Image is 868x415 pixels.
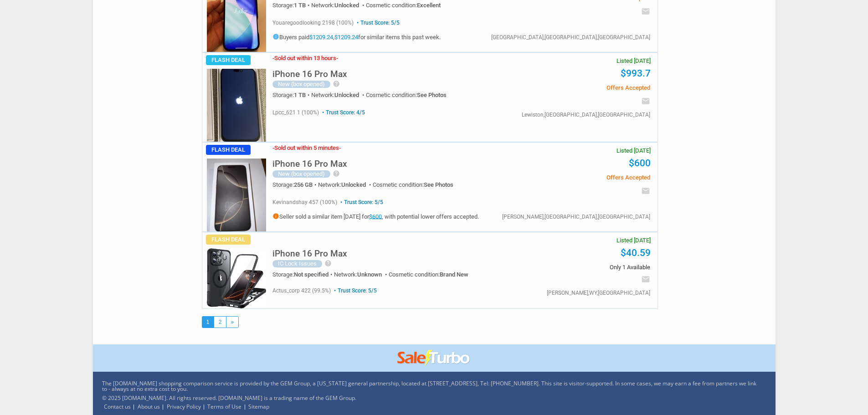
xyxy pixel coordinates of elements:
[309,33,333,40] a: $1209.24
[294,271,329,278] span: Not specified
[138,403,160,410] a: About us
[366,2,441,8] div: Cosmetic condition:
[272,144,274,151] span: -
[334,33,358,40] a: $1209.24
[641,97,650,106] i: email
[324,260,332,267] i: help
[318,182,373,188] div: Network:
[294,92,306,98] span: 1 TB
[207,159,266,231] img: s-l225.jpg
[226,316,239,328] li: Next page
[272,161,347,168] a: iPhone 16 Pro Max
[547,290,650,296] div: [PERSON_NAME],WY,[GEOGRAPHIC_DATA]
[311,92,366,98] div: Network:
[424,181,453,188] span: See Photos
[355,20,400,26] span: Trust Score: 5/5
[522,112,650,118] div: Lewiston,[GEOGRAPHIC_DATA],[GEOGRAPHIC_DATA]
[272,213,279,220] i: info
[341,181,366,188] span: Unlocked
[621,68,651,79] a: $993.7
[513,174,650,180] span: Offers Accepted
[207,69,266,142] img: s-l225.jpg
[214,317,226,328] a: 2
[373,182,453,188] div: Cosmetic condition:
[272,20,354,26] span: youaregoodlooking 2198 (100%)
[417,92,447,98] span: See Photos
[272,170,330,178] div: New (box opened)
[616,58,651,64] span: Listed [DATE]
[272,159,347,168] h5: iPhone 16 Pro Max
[366,92,447,98] div: Cosmetic condition:
[272,55,274,61] span: -
[334,2,359,9] span: Unlocked
[226,317,238,328] a: »
[629,158,651,169] a: $600
[272,92,311,98] div: Storage:
[333,170,340,177] i: help
[272,249,347,258] h5: iPhone 16 Pro Max
[272,33,441,40] h5: Buyers paid , for similar items this past week.
[272,260,322,267] div: IC Lock Issues
[248,403,269,410] a: Sitemap
[272,2,311,8] div: Storage:
[272,55,338,61] h3: Sold out within 13 hours
[339,144,341,151] span: -
[333,80,340,87] i: help
[102,395,762,401] p: © 2025 [DOMAIN_NAME]. All rights reserved. [DOMAIN_NAME] is a trading name of the GEM Group.
[440,271,468,278] span: Brand New
[621,247,651,258] a: $40.59
[272,109,319,116] span: lpcc_621 1 (100%)
[93,372,776,410] div: The [DOMAIN_NAME] shopping comparison service is provided by the GEM Group, a [US_STATE] general ...
[339,199,383,205] span: Trust Score: 5/5
[491,35,650,40] div: [GEOGRAPHIC_DATA],[GEOGRAPHIC_DATA],[GEOGRAPHIC_DATA]
[272,287,331,294] span: actus_corp 422 (99.5%)
[311,2,366,8] div: Network:
[616,148,651,154] span: Listed [DATE]
[357,271,382,278] span: Unknown
[202,316,214,328] a: 1
[397,350,471,366] img: saleturbo.com
[206,145,251,155] span: Flash Deal
[641,186,650,195] i: email
[334,92,359,98] span: Unlocked
[294,181,313,188] span: 256 GB
[616,237,651,243] span: Listed [DATE]
[207,403,241,410] a: Terms of Use
[206,235,251,245] span: Flash Deal
[104,403,131,410] a: Contact us
[417,2,441,9] span: Excellent
[272,272,334,277] div: Storage:
[272,81,330,88] div: New (box opened)
[272,72,347,78] a: iPhone 16 Pro Max
[272,199,337,205] span: kevinandshay 457 (100%)
[369,213,382,220] a: $600
[320,109,365,116] span: Trust Score: 4/5
[513,264,650,270] span: Only 1 Available
[207,248,266,308] img: s-l225.jpg
[389,272,468,277] div: Cosmetic condition:
[294,2,306,9] span: 1 TB
[272,182,318,188] div: Storage:
[272,70,347,78] h5: iPhone 16 Pro Max
[336,55,338,61] span: -
[167,403,201,410] a: Privacy Policy
[272,33,279,40] i: info
[206,55,251,65] span: Flash Deal
[272,251,347,258] a: iPhone 16 Pro Max
[641,7,650,16] i: email
[502,214,650,220] div: [PERSON_NAME],[GEOGRAPHIC_DATA],[GEOGRAPHIC_DATA]
[272,213,479,220] h5: Seller sold a similar item [DATE] for , with potential lower offers accepted.
[334,272,389,277] div: Network:
[641,275,650,284] i: email
[513,85,650,91] span: Offers Accepted
[272,145,341,151] h3: Sold out within 5 minutes
[332,287,377,294] span: Trust Score: 5/5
